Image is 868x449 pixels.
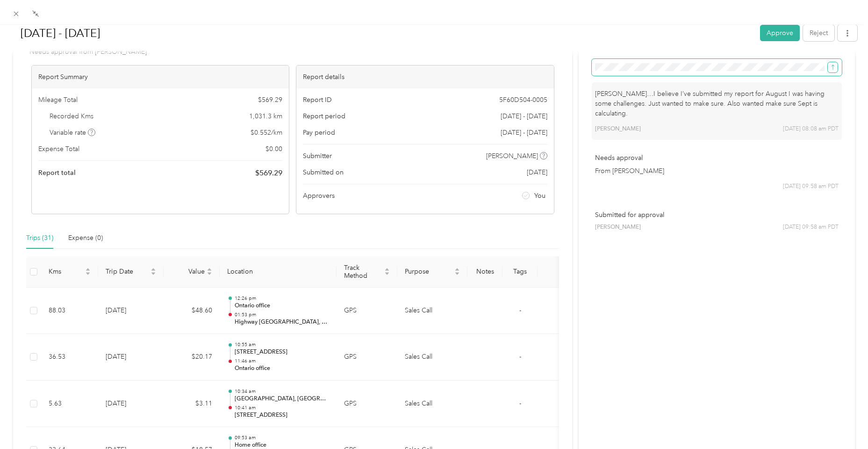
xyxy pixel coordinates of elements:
td: 5.63 [41,381,98,427]
p: 12:26 pm [235,295,329,302]
td: Sales Call [397,288,467,334]
th: Notes [467,256,502,288]
td: [DATE] [98,381,164,427]
p: Highway [GEOGRAPHIC_DATA], [GEOGRAPHIC_DATA], [GEOGRAPHIC_DATA] [235,318,329,326]
span: [DATE] 09:58 am PDT [783,223,839,232]
span: [DATE] - [DATE] [501,111,547,121]
div: Report Summary [32,65,289,88]
span: caret-up [454,267,460,272]
td: [DATE] [98,288,164,334]
p: [PERSON_NAME]…I believe I’ve submitted my report for August I was having some challenges. Just wa... [595,89,839,118]
span: Submitter [303,151,332,161]
p: 10:55 am [235,341,329,348]
span: [PERSON_NAME] [486,151,538,161]
td: GPS [337,288,397,334]
td: 88.03 [41,288,98,334]
span: [DATE] - [DATE] [501,128,547,138]
span: Value [171,268,205,275]
p: 11:46 am [235,358,329,364]
span: Mileage Total [38,95,78,105]
p: 10:34 am [235,388,329,395]
th: Purpose [397,256,467,288]
span: caret-up [207,267,212,272]
p: Submitted for approval [595,210,839,220]
h1: Aug 1 - 31, 2025 [11,22,753,44]
span: Recorded Kms [50,111,93,121]
p: 01:53 pm [235,311,329,318]
th: Trip Date [98,256,164,288]
td: Sales Call [397,334,467,381]
span: Submitted on [303,167,344,177]
span: Expense Total [38,144,79,154]
th: Tags [502,256,538,288]
div: Trips (31) [26,233,53,243]
span: caret-up [85,267,91,272]
td: GPS [337,381,397,427]
p: Ontario office [235,302,329,310]
button: Approve [760,25,800,41]
span: [DATE] [527,167,547,177]
span: caret-down [151,271,156,276]
span: Pay period [303,128,335,138]
span: Report ID [303,95,332,105]
span: - [519,306,521,314]
span: Variable rate [50,128,95,138]
span: Kms [49,268,83,275]
td: Sales Call [397,381,467,427]
p: [STREET_ADDRESS] [235,348,329,356]
td: $48.60 [164,288,220,334]
td: [DATE] [98,334,164,381]
th: Value [164,256,220,288]
span: $ 569.29 [255,167,282,179]
td: GPS [337,334,397,381]
td: $3.11 [164,381,220,427]
p: 09:53 am [235,435,329,441]
p: Ontario office [235,364,329,373]
span: caret-down [207,271,212,276]
span: caret-down [384,271,390,276]
span: Trip Date [106,268,149,275]
button: Reject [803,25,834,41]
span: Approvers [303,191,335,201]
span: caret-up [384,267,390,272]
span: Track Method [344,264,382,280]
th: Location [220,256,337,288]
span: caret-down [85,271,91,276]
td: $20.17 [164,334,220,381]
span: [PERSON_NAME] [595,223,641,232]
p: [GEOGRAPHIC_DATA], [GEOGRAPHIC_DATA], [GEOGRAPHIC_DATA] [235,395,329,403]
span: $ 569.29 [258,95,282,105]
span: Report period [303,111,345,121]
span: [DATE] 09:58 am PDT [783,182,839,191]
div: Report details [296,65,554,88]
span: - [519,399,521,407]
iframe: Everlance-gr Chat Button Frame [816,397,868,449]
span: You [534,191,545,201]
td: 36.53 [41,334,98,381]
span: 5F60D504-0005 [499,95,547,105]
span: Purpose [405,268,452,275]
span: [PERSON_NAME] [595,125,641,133]
span: $ 0.552 / km [251,128,282,138]
span: caret-down [454,271,460,276]
span: - [519,353,521,361]
th: Kms [41,256,98,288]
span: Report total [38,168,76,178]
span: $ 0.00 [265,144,282,154]
p: Needs approval [595,153,839,163]
div: Expense (0) [68,233,103,243]
p: From [PERSON_NAME] [595,166,839,176]
th: Track Method [337,256,397,288]
p: 10:41 am [235,405,329,411]
span: caret-up [151,267,156,272]
p: [STREET_ADDRESS] [235,411,329,420]
span: 1,031.3 km [249,111,282,121]
span: [DATE] 08:08 am PDT [783,125,839,133]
